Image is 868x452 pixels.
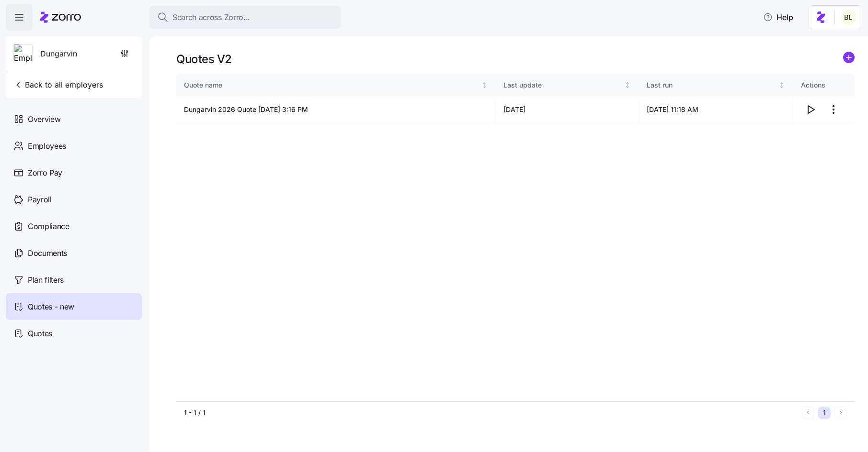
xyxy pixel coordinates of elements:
[503,80,622,90] div: Last update
[28,167,62,179] span: Zorro Pay
[149,6,341,29] button: Search across Zorro...
[6,320,142,347] a: Quotes
[14,44,32,64] img: Employer logo
[176,52,232,66] h1: Quotes V2
[481,82,488,88] div: Not sorted
[841,10,856,25] img: 2fabda6663eee7a9d0b710c60bc473af
[176,96,496,123] td: Dungarvin 2026 Quote [DATE] 3:16 PM
[496,74,639,96] th: Last updateNot sorted
[184,408,798,418] div: 1 - 1 / 1
[6,240,142,266] a: Documents
[40,48,77,60] span: Dungarvin
[28,274,64,286] span: Plan filters
[10,75,107,94] button: Back to all employers
[818,407,831,419] button: 1
[6,159,142,186] a: Zorro Pay
[647,80,777,90] div: Last run
[802,407,814,419] button: Previous page
[6,106,142,132] a: Overview
[843,52,855,63] svg: add icon
[6,293,142,320] a: Quotes - new
[6,186,142,213] a: Payroll
[28,247,67,259] span: Documents
[639,96,793,123] td: [DATE] 11:18 AM
[172,11,250,23] span: Search across Zorro...
[755,8,801,27] button: Help
[801,80,847,90] div: Actions
[176,74,496,96] th: Quote nameNot sorted
[778,82,785,88] div: Not sorted
[28,220,69,232] span: Compliance
[834,407,847,419] button: Next page
[28,113,60,125] span: Overview
[624,82,631,88] div: Not sorted
[184,80,480,90] div: Quote name
[6,213,142,240] a: Compliance
[763,11,793,23] span: Help
[843,52,855,66] a: add icon
[639,74,793,96] th: Last runNot sorted
[13,79,103,90] span: Back to all employers
[28,301,74,313] span: Quotes - new
[28,194,52,206] span: Payroll
[28,140,66,152] span: Employees
[6,266,142,293] a: Plan filters
[6,132,142,159] a: Employees
[28,328,52,340] span: Quotes
[496,96,639,123] td: [DATE]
